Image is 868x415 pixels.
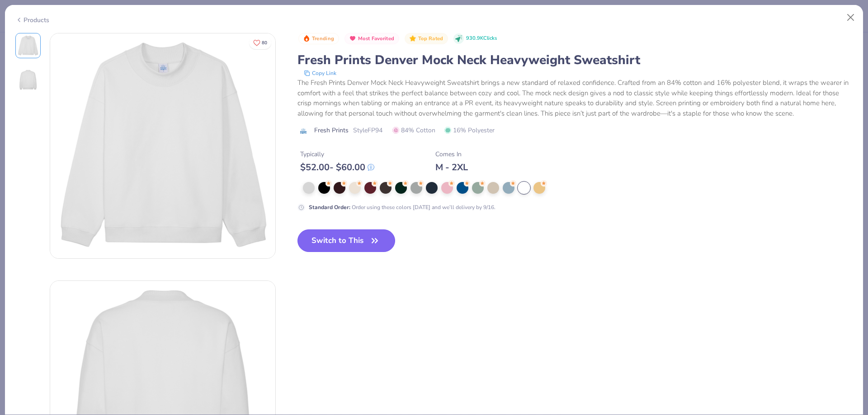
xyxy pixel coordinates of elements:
[405,33,448,45] button: Badge Button
[300,162,374,173] div: $ 52.00 - $ 60.00
[309,203,495,211] div: Order using these colors [DATE] and we’ll delivery by 9/16.
[300,149,374,159] div: Typically
[303,35,310,42] img: Trending sort
[358,36,394,41] span: Most Favorited
[262,41,267,45] span: 80
[17,35,39,56] img: Front
[17,69,39,91] img: Back
[298,33,339,45] button: Badge Button
[15,15,49,25] div: Products
[444,126,495,135] span: 16% Polyester
[297,51,853,69] div: Fresh Prints Denver Mock Neck Heavyweight Sweatshirt
[314,126,349,135] span: Fresh Prints
[297,127,310,135] img: brand logo
[344,33,399,45] button: Badge Button
[392,126,435,135] span: 84% Cotton
[349,35,356,42] img: Most Favorited sort
[249,36,271,49] button: Like
[301,69,339,78] button: copy to clipboard
[842,9,859,26] button: Close
[309,204,350,211] strong: Standard Order :
[466,35,497,42] span: 930.9K Clicks
[353,126,382,135] span: Style FP94
[297,78,853,118] div: The Fresh Prints Denver Mock Neck Heavyweight Sweatshirt brings a new standard of relaxed confide...
[297,229,396,252] button: Switch to This
[409,35,416,42] img: Top Rated sort
[50,33,275,258] img: Front
[435,149,468,159] div: Comes In
[312,36,334,41] span: Trending
[435,162,468,173] div: M - 2XL
[418,36,443,41] span: Top Rated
